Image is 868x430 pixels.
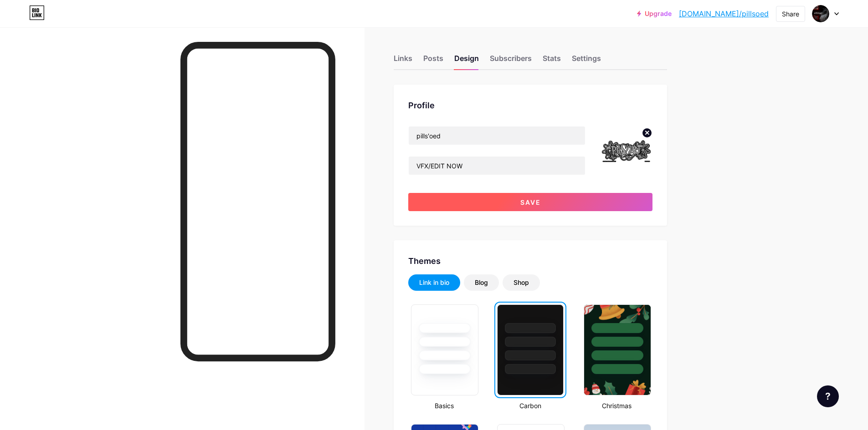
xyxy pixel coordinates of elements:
a: [DOMAIN_NAME]/pillsoed [679,8,769,19]
div: Share [782,9,799,19]
div: Settings [572,53,601,69]
div: Posts [423,53,443,69]
button: Save [408,193,652,211]
span: Save [520,198,541,206]
div: Subscribers [490,53,532,69]
img: voysesvfx [812,5,829,22]
div: Design [454,53,479,69]
div: Shop [514,278,529,287]
div: Link in bio [419,278,449,287]
div: Stats [543,53,561,69]
div: Themes [408,255,652,267]
img: voysesvfx [600,126,652,178]
input: Bio [409,157,585,175]
div: Carbon [494,401,566,410]
div: Profile [408,99,652,111]
input: Name [409,126,585,145]
div: Links [394,53,412,69]
div: Basics [408,401,480,410]
a: Upgrade [637,10,672,17]
div: Blog [475,278,488,287]
div: Christmas [581,401,652,410]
